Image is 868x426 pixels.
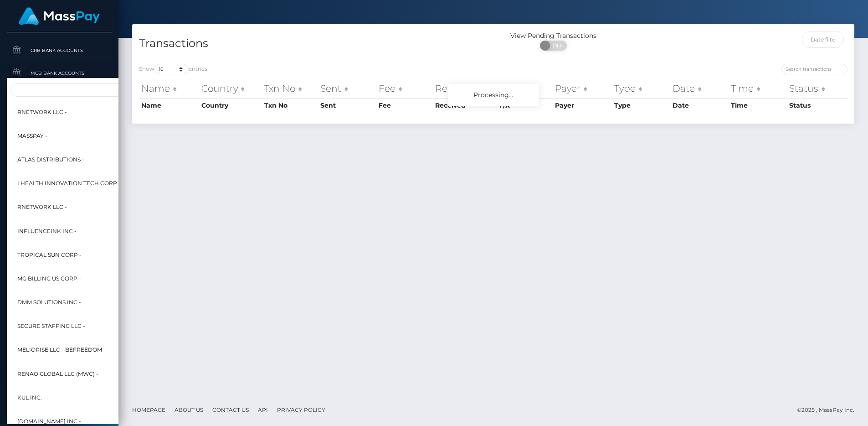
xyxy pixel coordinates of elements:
img: MassPay Logo [19,7,100,25]
th: Date [670,98,729,113]
th: Received [433,98,497,113]
span: DMM Solutions Inc - [17,296,81,308]
th: Txn No [262,79,318,98]
th: F/X [497,79,553,98]
a: MCB Bank Accounts [7,63,112,83]
label: Show entries [139,64,207,74]
span: Atlas Distributions - [17,154,84,166]
th: Time [729,79,787,98]
th: Type [612,79,670,98]
div: Processing... [448,84,539,106]
th: Fee [376,79,433,98]
span: MCB Bank Accounts [10,68,108,78]
a: CRB Bank Accounts [7,41,112,60]
th: Payer [553,98,612,113]
span: I HEALTH INNOVATION TECH CORP - [17,177,121,189]
th: Name [139,98,199,113]
div: © 2025 , MassPay Inc. [797,405,861,415]
span: rNetwork LLC - [17,201,67,213]
th: Type [612,98,670,113]
span: RNetwork LLC - [17,106,67,118]
span: OFF [545,41,568,51]
span: Kul Inc. - [17,392,46,404]
th: Payer [553,79,612,98]
th: Country [199,98,262,113]
a: API [254,403,272,417]
th: Received [433,79,497,98]
th: Sent [318,98,376,113]
th: Name [139,79,199,98]
th: Status [787,98,847,113]
input: Date filter [802,31,844,48]
th: Date [670,79,729,98]
a: Contact Us [209,403,252,417]
a: Homepage [128,403,169,417]
span: Secure Staffing LLC - [17,320,85,332]
th: Txn No [262,98,318,113]
span: MG Billing US Corp - [17,273,81,285]
input: Search [10,83,211,97]
span: Renao Global LLC (MWC) - [17,368,98,380]
th: Time [729,98,787,113]
span: InfluenceInk Inc - [17,225,77,237]
th: Country [199,79,262,98]
select: Showentries [154,64,189,74]
a: About Us [171,403,207,417]
span: Tropical Sun Corp - [17,249,82,261]
th: Sent [318,79,376,98]
th: Status [787,79,847,98]
span: Meliorise LLC - BEfreedom [17,344,102,356]
a: Privacy Policy [273,403,329,417]
h4: Transactions [139,36,487,52]
span: CRB Bank Accounts [10,45,108,56]
input: Search transactions [781,64,847,74]
th: Fee [376,98,433,113]
span: MassPay - [17,130,47,142]
div: View Pending Transactions [493,31,614,41]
